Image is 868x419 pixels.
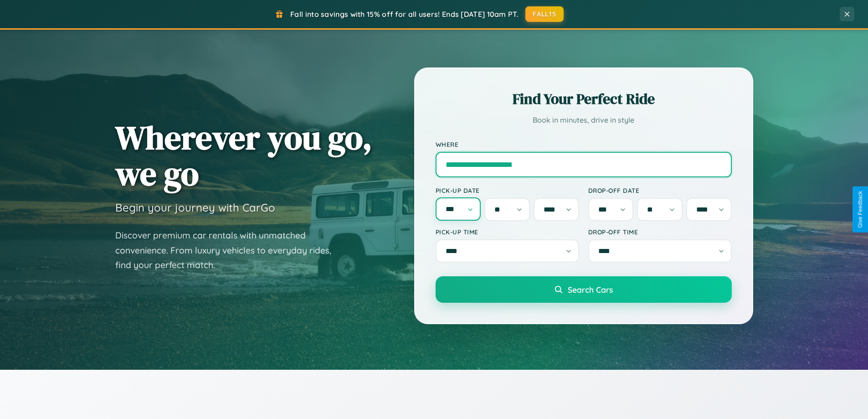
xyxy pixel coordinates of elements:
[588,228,732,236] label: Drop-off Time
[436,140,732,148] label: Where
[115,201,275,214] h3: Begin your journey with CarGo
[857,191,863,228] div: Give Feedback
[588,186,732,194] label: Drop-off Date
[436,228,579,236] label: Pick-up Time
[568,285,613,295] span: Search Cars
[436,276,732,303] button: Search Cars
[436,114,732,127] p: Book in minutes, drive in style
[290,10,519,19] span: Fall into savings with 15% off for all users! Ends [DATE] 10am PT.
[115,119,372,191] h1: Wherever you go, we go
[436,186,579,194] label: Pick-up Date
[525,6,564,22] button: FALL15
[115,228,343,273] p: Discover premium car rentals with unmatched convenience. From luxury vehicles to everyday rides, ...
[436,89,732,109] h2: Find Your Perfect Ride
